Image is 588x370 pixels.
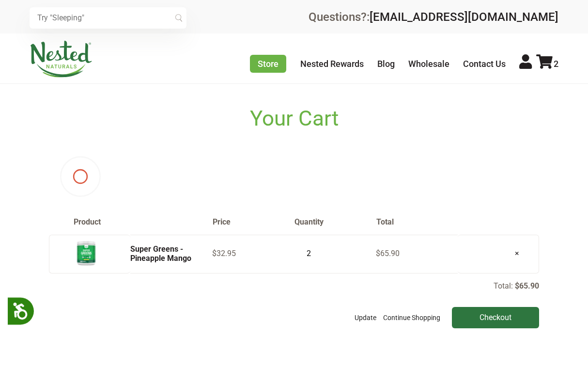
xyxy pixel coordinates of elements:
img: loader_new.svg [49,145,112,208]
th: Quantity [294,217,376,227]
input: Checkout [452,307,539,328]
a: Blog [377,59,395,69]
a: Contact Us [463,59,506,69]
th: Product [49,217,213,227]
span: $32.95 [212,249,236,258]
a: Super Greens - Pineapple Mango [130,244,191,262]
a: Nested Rewards [300,59,364,69]
a: Store [250,55,286,73]
p: $65.90 [515,281,539,290]
th: Total [376,217,458,227]
img: Nested Naturals [30,41,93,78]
span: $65.90 [376,249,400,258]
div: Total: [49,281,540,328]
h1: Your Cart [49,106,540,131]
input: Try "Sleeping" [30,7,186,29]
div: Questions?: [309,11,558,23]
span: 2 [554,59,558,69]
a: × [507,241,527,266]
a: Wholesale [408,59,449,69]
button: Update [352,307,379,328]
img: Super Greens - Pineapple Mango - 30 Servings [74,239,98,267]
a: Continue Shopping [381,307,443,328]
a: 2 [536,59,558,69]
a: [EMAIL_ADDRESS][DOMAIN_NAME] [370,10,558,24]
th: Price [212,217,294,227]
